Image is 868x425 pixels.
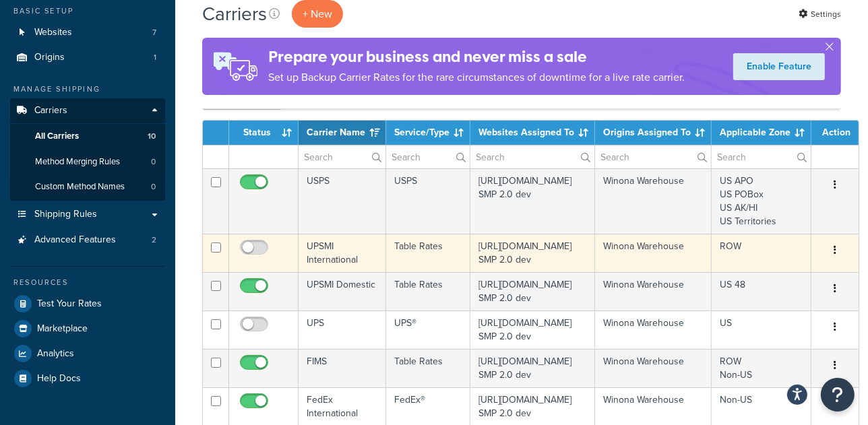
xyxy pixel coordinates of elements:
a: Carriers [10,98,165,123]
td: US APO US POBox US AK/HI US Territories [712,168,811,234]
td: UPS® [386,310,470,349]
td: Winona Warehouse [595,168,712,234]
span: Carriers [34,105,67,117]
span: 7 [152,27,156,38]
th: Action [811,121,859,145]
li: Websites [10,20,165,45]
a: Websites 7 [10,20,165,45]
input: Search [299,145,385,168]
td: UPSMI International [299,234,386,272]
td: [URL][DOMAIN_NAME] SMP 2.0 dev [470,272,595,310]
td: Table Rates [386,349,470,387]
td: ROW Non-US [712,349,811,387]
td: USPS [299,168,386,234]
span: Test Your Rates [37,298,102,310]
input: Search [595,145,711,168]
td: Table Rates [386,272,470,310]
span: Origins [34,52,65,63]
input: Search [470,145,594,168]
td: UPSMI Domestic [299,272,386,310]
th: Applicable Zone: activate to sort column ascending [712,121,811,145]
td: [URL][DOMAIN_NAME] SMP 2.0 dev [470,168,595,234]
a: Analytics [10,341,165,366]
th: Service/Type: activate to sort column ascending [386,121,470,145]
a: Marketplace [10,317,165,341]
span: Analytics [37,348,74,360]
a: Shipping Rules [10,202,165,227]
span: 10 [148,131,156,142]
td: Winona Warehouse [595,272,712,310]
input: Search [386,145,470,168]
td: ROW [712,234,811,272]
a: Test Your Rates [10,292,165,316]
th: Carrier Name: activate to sort column ascending [299,121,386,145]
td: FIMS [299,349,386,387]
td: US 48 [712,272,811,310]
span: Advanced Features [34,234,116,246]
span: Shipping Rules [34,209,97,220]
h1: Carriers [202,1,267,27]
span: Custom Method Names [35,181,125,193]
td: Table Rates [386,234,470,272]
span: Marketplace [37,323,88,335]
td: US [712,310,811,349]
span: Method Merging Rules [35,156,120,168]
a: Settings [799,5,841,24]
th: Websites Assigned To: activate to sort column ascending [470,121,595,145]
h4: Prepare your business and never miss a sale [268,46,685,68]
li: Custom Method Names [10,174,165,199]
a: Origins 1 [10,45,165,70]
td: USPS [386,168,470,234]
li: Advanced Features [10,228,165,253]
span: 0 [151,181,156,193]
td: UPS [299,310,386,349]
span: All Carriers [35,131,79,142]
td: Winona Warehouse [595,234,712,272]
p: Set up Backup Carrier Rates for the rare circumstances of downtime for a live rate carrier. [268,68,685,87]
td: [URL][DOMAIN_NAME] SMP 2.0 dev [470,234,595,272]
a: Help Docs [10,366,165,391]
td: Winona Warehouse [595,310,712,349]
img: ad-rules-rateshop-fe6ec290ccb7230408bd80ed9643f0289d75e0ffd9eb532fc0e269fcd187b520.png [202,38,268,95]
a: Custom Method Names 0 [10,174,165,199]
span: 0 [151,156,156,168]
li: Origins [10,45,165,70]
td: [URL][DOMAIN_NAME] SMP 2.0 dev [470,310,595,349]
span: Help Docs [37,373,81,385]
td: Winona Warehouse [595,349,712,387]
th: Origins Assigned To: activate to sort column ascending [595,121,712,145]
th: Status: activate to sort column ascending [229,121,299,145]
span: 2 [152,234,156,246]
li: All Carriers [10,124,165,149]
li: Carriers [10,98,165,201]
a: All Carriers 10 [10,124,165,149]
div: Manage Shipping [10,84,165,95]
a: Advanced Features 2 [10,228,165,253]
div: Resources [10,277,165,288]
a: Method Merging Rules 0 [10,150,165,174]
button: Open Resource Center [821,378,855,412]
input: Search [712,145,811,168]
a: Enable Feature [733,53,825,80]
span: 1 [154,52,156,63]
div: Basic Setup [10,5,165,17]
li: Method Merging Rules [10,150,165,174]
span: Websites [34,27,72,38]
td: [URL][DOMAIN_NAME] SMP 2.0 dev [470,349,595,387]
